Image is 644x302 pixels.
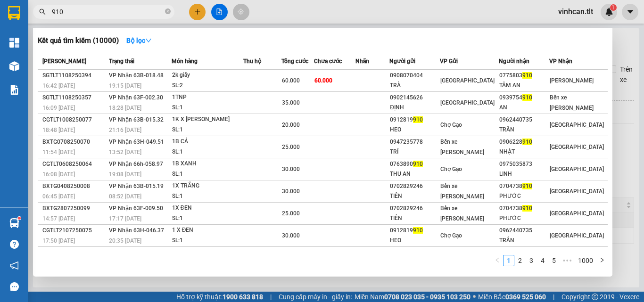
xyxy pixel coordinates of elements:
[172,114,243,125] div: 1K X [PERSON_NAME]
[526,255,537,266] a: 3
[282,122,300,128] span: 20.000
[390,226,439,236] div: 0912819
[42,193,75,200] span: 06:45 [DATE]
[549,255,559,266] a: 5
[499,191,549,201] div: PHƯỚC
[172,70,243,81] div: 2k giấy
[172,225,243,236] div: 1 X ĐEN
[109,139,164,145] span: VP Nhận 63H-049.51
[390,213,439,223] div: TIÊN
[550,77,594,84] span: [PERSON_NAME]
[109,183,164,189] span: VP Nhận 63B-015.19
[172,191,243,202] div: SL: 1
[314,77,332,84] span: 60.000
[109,205,163,212] span: VP Nhận 63F-009.50
[522,139,532,145] span: 910
[282,188,300,195] span: 30.000
[550,188,604,195] span: [GEOGRAPHIC_DATA]
[109,58,134,65] span: Trạng thái
[109,149,141,155] span: 13:52 [DATE]
[560,255,575,266] span: •••
[550,122,604,128] span: [GEOGRAPHIC_DATA]
[10,240,19,249] span: question-circle
[42,237,75,244] span: 17:50 [DATE]
[389,58,415,65] span: Người gửi
[514,255,526,266] li: 2
[109,82,141,89] span: 19:15 [DATE]
[42,58,86,65] span: [PERSON_NAME]
[172,181,243,191] div: 1X TRẮNG
[522,205,532,212] span: 910
[550,232,604,239] span: [GEOGRAPHIC_DATA]
[550,166,604,172] span: [GEOGRAPHIC_DATA]
[440,58,458,65] span: VP Gửi
[390,103,439,113] div: ĐỊNH
[390,181,439,191] div: 0702829246
[499,236,549,245] div: TRÂN
[413,227,423,234] span: 910
[390,169,439,179] div: THU AN
[42,93,106,103] div: SGTLT1108250357
[550,210,604,217] span: [GEOGRAPHIC_DATA]
[504,255,514,266] a: 1
[499,226,549,236] div: 0962440735
[42,137,106,147] div: BXTG0708250070
[499,248,549,258] div: 0847998288
[42,105,75,111] span: 16:09 [DATE]
[172,159,243,169] div: 1B XANH
[390,115,439,125] div: 0912819
[390,204,439,213] div: 0702829246
[39,8,46,15] span: search
[413,161,423,167] span: 910
[172,236,243,246] div: SL: 1
[499,125,549,135] div: TRÂN
[560,255,575,266] li: Next 5 Pages
[42,171,75,178] span: 16:08 [DATE]
[109,72,164,79] span: VP Nhận 63B-018.48
[499,147,549,157] div: NHẬT
[522,94,532,101] span: 910
[499,213,549,223] div: PHƯỚC
[314,58,342,65] span: Chưa cước
[9,61,19,71] img: warehouse-icon
[172,213,243,224] div: SL: 1
[109,193,141,200] span: 08:52 [DATE]
[52,7,163,17] input: Tìm tên, số ĐT hoặc mã đơn
[503,255,514,266] li: 1
[499,93,549,103] div: 0939754
[390,236,439,245] div: HEO
[282,99,300,106] span: 35.000
[172,169,243,180] div: SL: 1
[38,36,119,46] h3: Kết quả tìm kiếm ( 10000 )
[390,191,439,201] div: TIÊN
[109,237,141,244] span: 20:35 [DATE]
[440,139,484,155] span: Bến xe [PERSON_NAME]
[165,8,171,14] span: close-circle
[42,71,106,81] div: SGTLT1108250394
[9,85,19,95] img: solution-icon
[575,255,596,266] a: 1000
[10,261,19,270] span: notification
[42,159,106,169] div: CGTLT0608250064
[522,183,532,189] span: 910
[499,159,549,169] div: 0975035873
[596,255,608,266] button: right
[172,137,243,147] div: 1B CÁ
[390,248,439,258] div: 0914922
[172,147,243,157] div: SL: 1
[42,248,106,258] div: NVNTLT0907250082
[42,82,75,89] span: 16:42 [DATE]
[440,183,484,200] span: Bến xe [PERSON_NAME]
[526,255,537,266] li: 3
[172,58,198,65] span: Món hàng
[499,81,549,90] div: TÂM AN
[575,255,596,266] li: 1000
[440,122,462,128] span: Chợ Gạo
[495,257,500,263] span: left
[282,77,300,84] span: 60.000
[172,247,243,258] div: 1K ĐEN
[515,255,525,266] a: 2
[119,33,159,48] button: Bộ lọcdown
[390,71,439,81] div: 0908070404
[499,181,549,191] div: 0704738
